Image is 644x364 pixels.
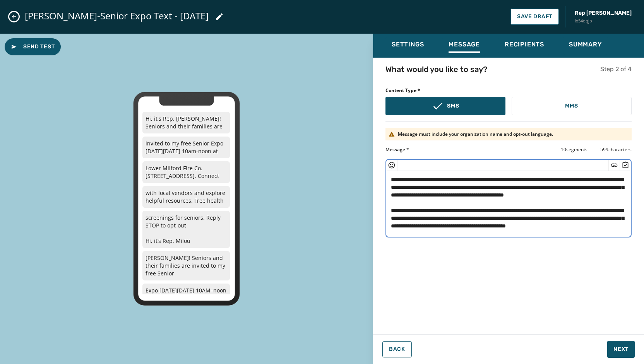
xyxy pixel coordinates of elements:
span: Back [389,346,405,352]
button: Recipients [498,37,550,55]
p: SMS [447,102,459,110]
p: Expo [DATE][DATE] 10AM–noon at [GEOGRAPHIC_DATA] Fire Co. No. 1, [142,284,230,313]
button: SMS [385,97,505,115]
button: Message [442,37,486,55]
span: Settings [392,41,424,48]
h5: Step 2 of 4 [600,65,632,74]
span: Message [449,41,480,48]
span: ix54oqjb [575,18,632,24]
button: Summary [563,37,608,55]
p: with local vendors and explore helpful resources. Free health [142,186,230,208]
h4: What would you like to say? [385,64,487,75]
button: Insert Emoji [388,161,396,169]
button: Save Draft [510,9,559,25]
span: 599 characters [600,147,632,153]
span: Content Type * [385,87,632,94]
span: Rep [PERSON_NAME] [575,9,632,17]
button: Next [607,341,635,358]
span: Next [613,345,629,353]
button: Insert Short Link [610,161,618,169]
p: Hi, it's Rep. [PERSON_NAME]! Seniors and their families are [142,112,230,133]
p: Lower Milford Fire Co. [STREET_ADDRESS]. Connect [142,161,230,183]
p: MMS [565,102,578,110]
span: Save Draft [517,14,552,20]
p: Message must include your organization name and opt-out language. [398,131,553,137]
span: Summary [569,41,602,48]
span: 10 segments [561,147,587,153]
span: [PERSON_NAME]-Senior Expo Text - [DATE] [25,10,209,22]
p: screenings for seniors. Reply STOP to opt-out Hi, it’s Rep. Milou [142,211,230,248]
p: [PERSON_NAME]! Seniors and their families are invited to my free Senior [142,251,230,280]
button: Insert Survey [622,161,629,169]
button: Back [382,341,412,357]
span: Recipients [505,41,544,48]
button: Settings [385,37,430,55]
p: invited to my free Senior Expo [DATE][DATE] 10am-noon at [142,137,230,158]
button: MMS [512,97,632,115]
label: Message * [385,147,409,153]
